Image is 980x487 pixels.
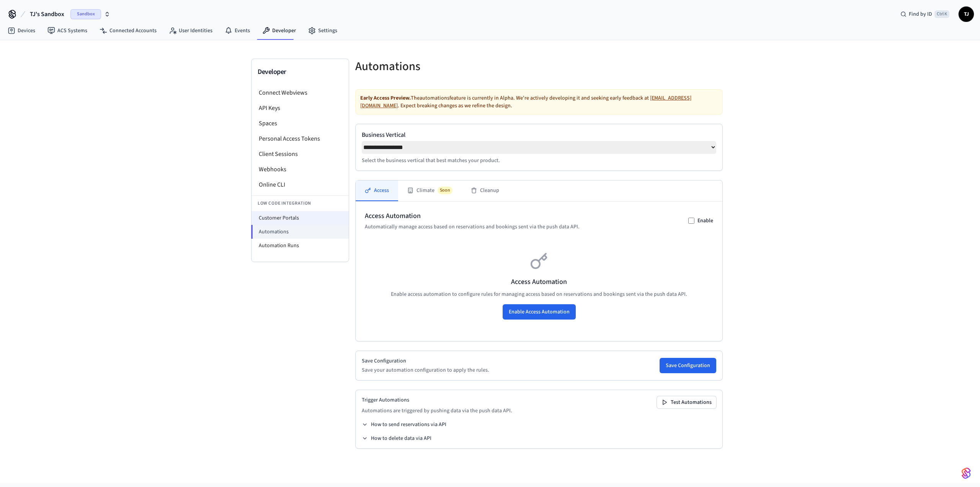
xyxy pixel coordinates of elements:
a: Developer [256,24,302,38]
div: Find by IDCtrl K [894,7,955,21]
p: Automatically manage access based on reservations and bookings sent via the push data API. [365,223,580,231]
button: ClimateSoon [398,180,462,201]
button: Test Automations [657,396,716,408]
p: Automations are triggered by pushing data via the push data API. [362,407,512,415]
li: Spaces [252,116,349,131]
a: ACS Systems [41,24,93,38]
h3: Access Automation [365,277,713,287]
button: Cleanup [462,180,508,201]
li: Personal Access Tokens [252,131,349,146]
li: Automations [251,225,349,239]
button: Save Configuration [660,358,716,373]
h5: Automations [355,59,534,74]
label: Business Vertical [362,130,716,139]
span: Find by ID [909,10,932,18]
li: Automation Runs [252,239,349,253]
div: The automations feature is currently in Alpha. We're actively developing it and seeking early fee... [355,89,723,115]
h2: Trigger Automations [362,396,512,404]
button: Access [356,180,398,201]
li: Customer Portals [252,211,349,225]
strong: Early Access Preview. [360,94,411,102]
button: How to delete data via API [362,435,431,442]
button: Enable Access Automation [503,304,576,320]
li: Client Sessions [252,146,349,162]
a: Settings [302,24,343,38]
span: Soon [438,187,452,194]
li: Connect Webviews [252,85,349,100]
button: How to send reservations via API [362,421,446,428]
h2: Access Automation [365,211,580,221]
p: Enable access automation to configure rules for managing access based on reservations and booking... [365,290,713,298]
span: TJ [959,7,973,21]
a: User Identities [163,24,219,38]
li: Low Code Integration [252,195,349,211]
span: Sandbox [70,9,101,19]
span: Ctrl K [934,10,949,18]
h3: Developer [258,67,343,77]
a: Connected Accounts [93,24,163,38]
li: API Keys [252,100,349,116]
img: SeamLogoGradient.69752ec5.svg [962,467,971,479]
p: Select the business vertical that best matches your product. [362,157,716,164]
label: Enable [697,217,713,225]
button: TJ [959,7,974,22]
a: Events [219,24,256,38]
h2: Save Configuration [362,357,489,365]
span: TJ's Sandbox [30,10,64,19]
a: [EMAIL_ADDRESS][DOMAIN_NAME] [360,94,691,110]
li: Online CLI [252,177,349,192]
li: Webhooks [252,162,349,177]
a: Devices [2,24,41,38]
p: Save your automation configuration to apply the rules. [362,366,489,374]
